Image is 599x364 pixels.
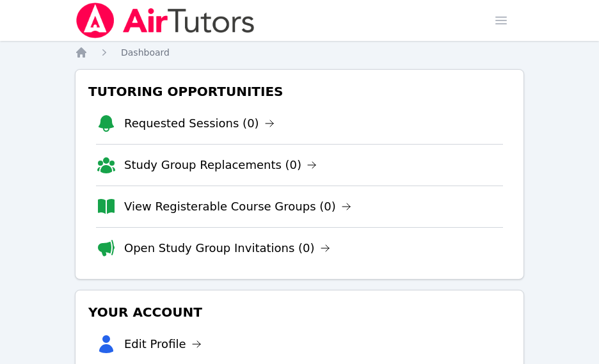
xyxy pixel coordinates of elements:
img: Air Tutors [75,3,256,38]
h3: Your Account [86,301,513,324]
h3: Tutoring Opportunities [86,80,513,103]
a: View Registerable Course Groups (0) [124,198,351,216]
nav: Breadcrumb [75,46,524,59]
a: Dashboard [121,46,170,59]
span: Dashboard [121,47,170,58]
a: Edit Profile [124,335,202,353]
a: Requested Sessions (0) [124,115,275,132]
a: Open Study Group Invitations (0) [124,239,330,257]
a: Study Group Replacements (0) [124,156,317,174]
